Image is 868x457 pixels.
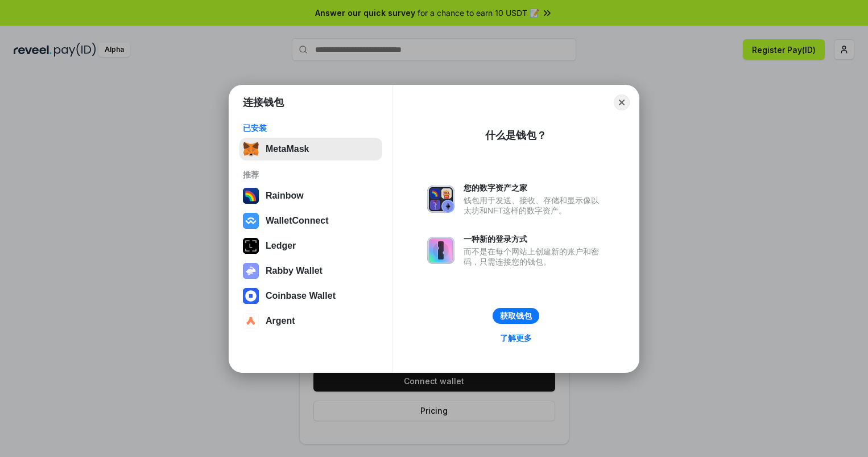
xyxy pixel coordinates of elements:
div: 已安装 [243,123,379,133]
div: 而不是在每个网站上创建新的账户和密码，只需连接您的钱包。 [464,246,605,267]
button: Argent [239,310,382,332]
button: Ledger [239,234,382,257]
button: MetaMask [239,138,382,160]
img: svg+xml,%3Csvg%20xmlns%3D%22http%3A%2F%2Fwww.w3.org%2F2000%2Fsvg%22%20fill%3D%22none%22%20viewBox... [427,237,454,264]
img: svg+xml,%3Csvg%20xmlns%3D%22http%3A%2F%2Fwww.w3.org%2F2000%2Fsvg%22%20width%3D%2228%22%20height%3... [243,238,259,254]
button: Close [614,94,630,110]
div: 推荐 [243,170,379,180]
div: Ledger [266,241,296,251]
div: 一种新的登录方式 [464,234,605,244]
div: Rabby Wallet [266,266,323,276]
button: WalletConnect [239,209,382,232]
img: svg+xml,%3Csvg%20width%3D%2228%22%20height%3D%2228%22%20viewBox%3D%220%200%2028%2028%22%20fill%3D... [243,313,259,329]
a: 了解更多 [493,331,539,345]
div: WalletConnect [266,216,329,226]
div: 什么是钱包？ [485,129,547,142]
button: Coinbase Wallet [239,285,382,307]
img: svg+xml,%3Csvg%20fill%3D%22none%22%20height%3D%2233%22%20viewBox%3D%220%200%2035%2033%22%20width%... [243,141,259,157]
div: MetaMask [266,144,309,154]
div: 您的数字资产之家 [464,183,605,193]
img: svg+xml,%3Csvg%20width%3D%2228%22%20height%3D%2228%22%20viewBox%3D%220%200%2028%2028%22%20fill%3D... [243,213,259,229]
div: 获取钱包 [500,311,532,321]
h1: 连接钱包 [243,96,284,109]
button: 获取钱包 [493,308,539,324]
img: svg+xml,%3Csvg%20xmlns%3D%22http%3A%2F%2Fwww.w3.org%2F2000%2Fsvg%22%20fill%3D%22none%22%20viewBox... [427,186,454,213]
img: svg+xml,%3Csvg%20width%3D%22120%22%20height%3D%22120%22%20viewBox%3D%220%200%20120%20120%22%20fil... [243,188,259,204]
button: Rainbow [239,184,382,207]
div: Rainbow [266,191,304,201]
div: 了解更多 [500,333,532,343]
img: svg+xml,%3Csvg%20xmlns%3D%22http%3A%2F%2Fwww.w3.org%2F2000%2Fsvg%22%20fill%3D%22none%22%20viewBox... [243,263,259,279]
img: svg+xml,%3Csvg%20width%3D%2228%22%20height%3D%2228%22%20viewBox%3D%220%200%2028%2028%22%20fill%3D... [243,288,259,304]
div: Argent [266,316,295,326]
div: 钱包用于发送、接收、存储和显示像以太坊和NFT这样的数字资产。 [464,195,605,216]
div: Coinbase Wallet [266,291,336,301]
button: Rabby Wallet [239,260,382,282]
